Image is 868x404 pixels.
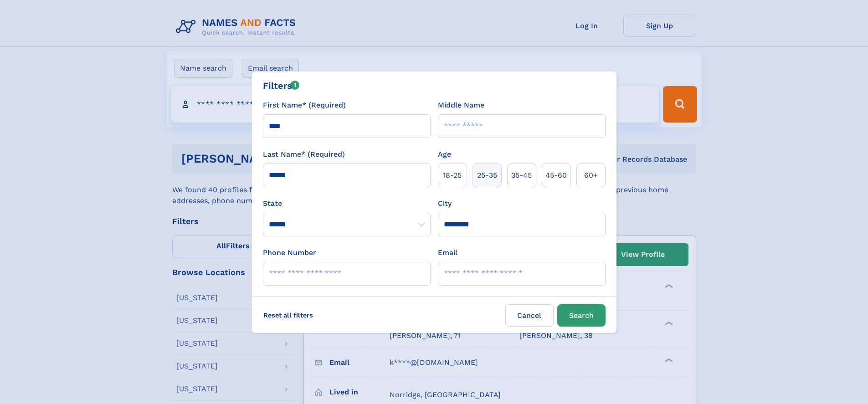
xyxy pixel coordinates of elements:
[263,149,345,160] label: Last Name* (Required)
[443,170,462,181] span: 18‑25
[557,304,606,327] button: Search
[584,170,598,181] span: 60+
[477,170,497,181] span: 25‑35
[505,304,554,327] label: Cancel
[438,247,457,258] label: Email
[438,149,451,160] label: Age
[263,198,431,209] label: State
[438,100,484,111] label: Middle Name
[263,247,316,258] label: Phone Number
[257,304,319,326] label: Reset all filters
[263,79,300,92] div: Filters
[438,198,452,209] label: City
[263,100,346,111] label: First Name* (Required)
[545,170,567,181] span: 45‑60
[511,170,532,181] span: 35‑45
